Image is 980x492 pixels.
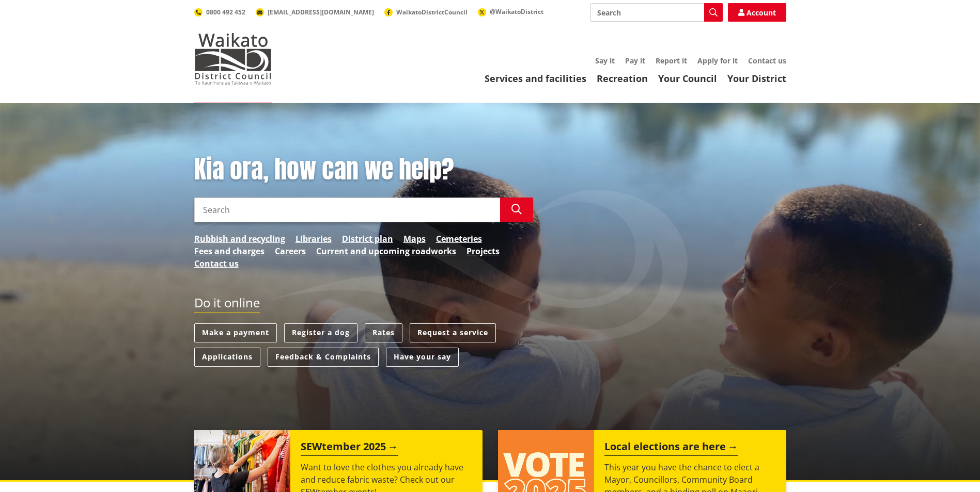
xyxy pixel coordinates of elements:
[194,233,285,245] a: Rubbish and recycling
[194,33,272,85] img: Waikato District Council - Te Kaunihera aa Takiwaa o Waikato
[386,348,459,367] a: Have your say
[316,245,456,257] a: Current and upcoming roadworks
[194,296,260,314] h2: Do it online
[590,3,723,22] input: Search input
[728,3,786,22] a: Account
[697,56,738,65] a: Apply for it
[194,257,239,270] a: Contact us
[490,7,543,16] span: @WaikatoDistrict
[194,198,500,222] input: Search input
[478,7,543,16] a: @WaikatoDistrict
[727,72,786,85] a: Your District
[275,245,306,257] a: Careers
[625,56,645,65] a: Pay it
[410,323,496,342] a: Request a service
[194,348,260,367] a: Applications
[194,155,533,185] h1: Kia ora, how can we help?
[268,8,374,17] span: [EMAIL_ADDRESS][DOMAIN_NAME]
[284,323,357,342] a: Register a dog
[194,245,265,257] a: Fees and charges
[436,233,482,245] a: Cemeteries
[403,233,426,245] a: Maps
[597,72,648,85] a: Recreation
[365,323,402,342] a: Rates
[295,233,332,245] a: Libraries
[194,8,245,17] a: 0800 492 452
[256,8,374,17] a: [EMAIL_ADDRESS][DOMAIN_NAME]
[396,8,468,17] span: WaikatoDistrictCouncil
[485,72,586,85] a: Services and facilities
[342,233,393,245] a: District plan
[748,56,786,65] a: Contact us
[268,348,379,367] a: Feedback & Complaints
[656,56,687,65] a: Report it
[384,8,468,17] a: WaikatoDistrictCouncil
[466,245,500,257] a: Projects
[194,323,277,342] a: Make a payment
[658,72,717,85] a: Your Council
[604,440,738,456] h2: Local elections are here
[206,8,245,17] span: 0800 492 452
[595,56,615,65] a: Say it
[301,440,398,456] h2: SEWtember 2025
